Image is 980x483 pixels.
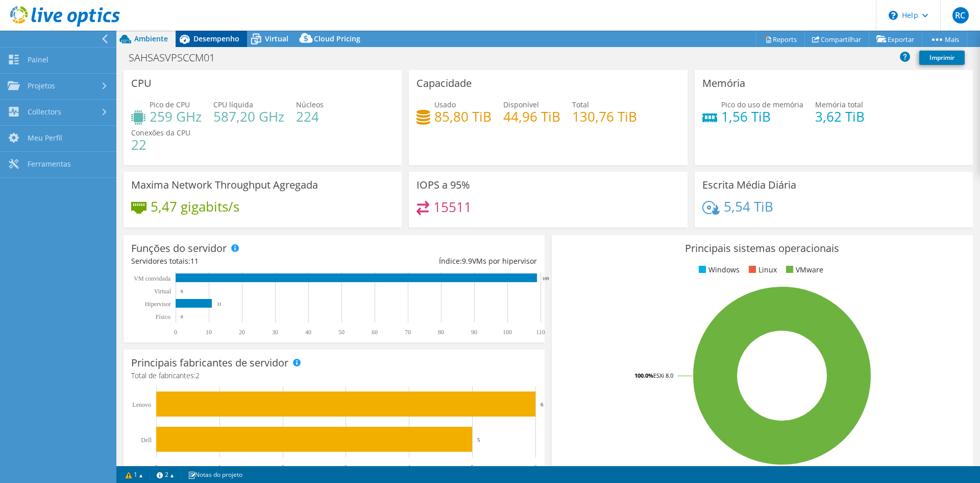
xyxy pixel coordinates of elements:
[131,256,334,267] div: Servidores totais:
[334,256,536,267] div: Índice: VMs por hipervisor
[919,51,965,65] a: Imprimir
[181,468,250,481] a: Notas do projeto
[746,264,777,275] li: Linux
[338,329,345,336] text: 50
[134,34,168,43] span: Ambiente
[756,31,805,47] a: Reports
[541,401,544,407] text: 6
[124,52,231,63] h1: SAHSASVPSCCM01
[534,464,537,471] text: 6
[193,34,239,43] span: Desempenho
[131,139,190,150] h4: 22
[372,329,378,336] text: 60
[434,100,456,109] span: Usado
[305,329,311,336] text: 40
[542,276,549,281] text: 109
[922,31,967,47] a: Mais
[145,301,171,308] text: Hipervisor
[272,329,278,336] text: 30
[155,464,158,471] text: 0
[150,111,202,122] h4: 259 GHz
[416,179,470,191] h3: IOPS a 95%
[131,179,318,191] h3: Maxima Network Throughput Agregada
[889,11,898,20] svg: \n
[503,111,560,122] h4: 44,96 TiB
[206,329,212,336] text: 10
[815,111,865,122] h4: 3,62 TiB
[503,100,539,109] span: Disponível
[344,464,347,471] text: 3
[118,468,150,481] a: 1
[190,256,199,266] span: 11
[696,264,740,275] li: Windows
[296,100,324,109] span: Núcleos
[721,111,803,122] h4: 1,56 TiB
[151,201,239,212] h4: 5,47 gigabits/s
[150,468,181,481] a: 2
[702,179,796,191] h3: Escrita Média Diária
[174,329,177,336] text: 0
[471,464,474,471] text: 5
[416,78,472,89] h3: Capacidade
[141,436,152,444] text: Dell
[405,329,411,336] text: 70
[438,329,444,336] text: 80
[131,370,537,381] h4: Total de fabricantes:
[634,372,653,379] tspan: 100.0%
[804,31,869,47] a: Compartilhar
[181,314,183,319] text: 0
[314,34,360,43] span: Cloud Pricing
[131,243,227,254] h3: Funções do servidor
[213,111,284,122] h4: 587,20 GHz
[952,7,969,24] span: RC
[462,256,472,266] span: 9.9
[239,329,245,336] text: 20
[572,111,637,122] h4: 130,76 TiB
[131,357,288,369] h3: Principais fabricantes de servidor
[131,78,152,89] h3: CPU
[559,243,965,254] h3: Principais sistemas operacionais
[181,289,183,294] text: 0
[150,100,190,109] span: Pico de CPU
[154,288,171,295] text: Virtual
[281,464,284,471] text: 2
[572,100,589,109] span: Total
[195,371,200,380] span: 2
[134,275,170,282] text: VM convidada
[471,329,477,336] text: 90
[869,31,922,47] a: Exportar
[265,34,288,43] span: Virtual
[407,464,410,471] text: 4
[815,100,863,109] span: Memória total
[503,329,512,336] text: 100
[721,100,803,109] span: Pico do uso de memória
[218,464,221,471] text: 1
[156,313,170,320] tspan: Físico
[296,111,324,122] h4: 224
[477,436,480,443] text: 5
[783,264,823,275] li: VMware
[702,78,745,89] h3: Memória
[434,111,492,122] h4: 85,80 TiB
[724,201,773,212] h4: 5,54 TiB
[131,128,190,137] span: Conexões da CPU
[213,100,253,109] span: CPU líquida
[653,372,673,379] tspan: ESXi 8.0
[132,401,151,408] text: Lenovo
[433,201,472,213] h4: 15511
[217,302,222,307] text: 11
[536,329,545,336] text: 110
